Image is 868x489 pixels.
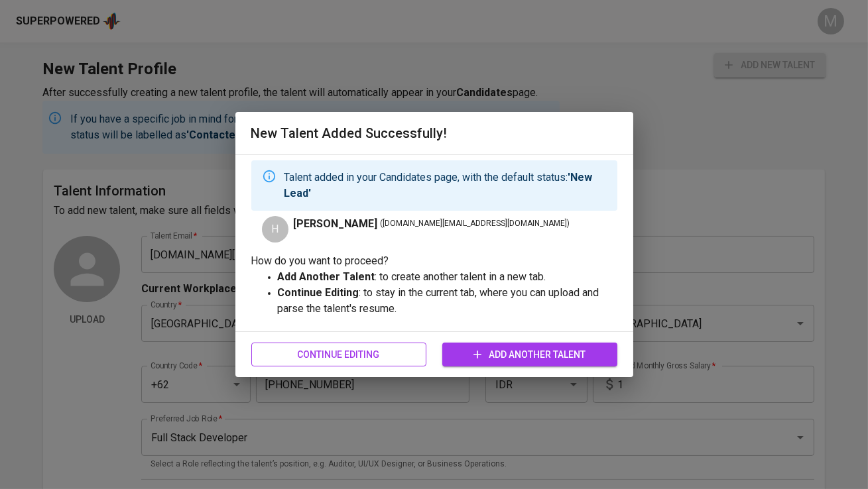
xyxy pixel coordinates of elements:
[262,347,416,363] span: Continue Editing
[381,217,570,231] span: ( [DOMAIN_NAME][EMAIL_ADDRESS][DOMAIN_NAME] )
[284,171,593,199] strong: 'New Lead'
[251,253,617,269] p: How do you want to proceed?
[278,269,617,285] p: : to create another talent in a new tab.
[251,123,617,144] h6: New Talent Added Successfully!
[278,285,617,317] p: : to stay in the current tab, where you can upload and parse the talent's resume.
[294,216,378,232] span: [PERSON_NAME]
[278,270,375,283] strong: Add Another Talent
[251,343,426,367] button: Continue Editing
[442,343,617,367] button: Add Another Talent
[262,216,288,243] div: H
[278,286,359,299] strong: Continue Editing
[284,170,607,201] p: Talent added in your Candidates page, with the default status:
[453,347,607,363] span: Add Another Talent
